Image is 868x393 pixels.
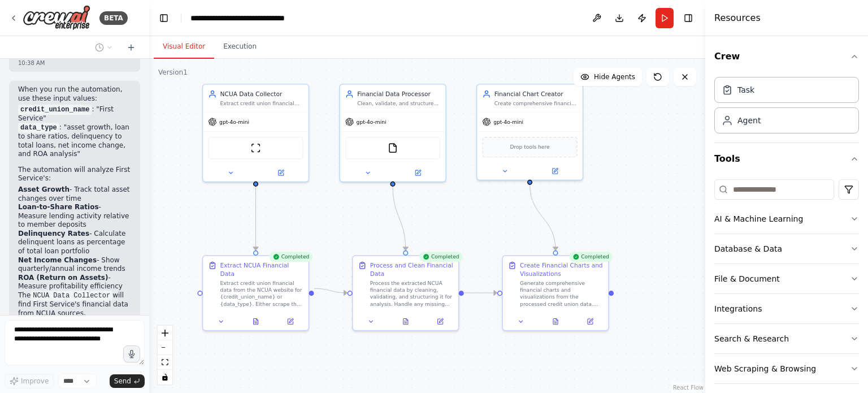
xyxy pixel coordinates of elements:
button: Open in side panel [426,317,455,327]
button: Hide Agents [574,68,642,86]
g: Edge from fbdc1181-3c68-4dc5-b672-46483a6b0499 to 7495f0b4-dba1-4fa4-97ec-1cf2374832fa [464,288,497,297]
button: Start a new chat [122,41,140,54]
h4: Resources [714,11,761,25]
button: Integrations [714,294,859,323]
button: Search & Research [714,324,859,353]
div: Crew [714,72,859,142]
strong: Asset Growth [18,185,70,193]
div: Integrations [714,303,762,314]
div: Process the extracted NCUA financial data by cleaning, validating, and structuring it for analysi... [370,280,453,308]
code: data_type [18,123,59,133]
li: : "First Service" [18,105,131,123]
div: Search & Research [714,333,789,344]
div: File & Document [714,273,780,284]
code: credit_union_name [18,105,92,115]
p: The will find First Service's financial data from NCUA sources, the will extract and calculate th... [18,291,131,390]
span: Improve [21,377,49,386]
button: Open in side panel [394,168,442,178]
div: Tools [714,175,859,393]
button: AI & Machine Learning [714,204,859,234]
div: Extract credit union financial data from the NCUA website by either scraping web content or downl... [220,100,303,107]
strong: Loan-to-Share Ratios [18,203,99,211]
div: Extract credit union financial data from the NCUA website for {credit_union_name} or {data_type}.... [220,280,303,308]
strong: Net Income Changes [18,256,97,264]
span: Send [114,377,131,386]
strong: Delinquency Rates [18,230,89,237]
div: Completed [419,252,463,262]
li: - Calculate delinquent loans as percentage of total loan portfolio [18,230,131,256]
button: Open in side panel [575,317,605,327]
button: Click to speak your automation idea [123,346,140,362]
button: Tools [714,143,859,175]
div: BETA [99,11,128,25]
button: Visual Editor [154,35,214,59]
div: Completed [569,252,613,262]
button: Open in side panel [531,166,579,176]
button: zoom out [158,340,172,355]
button: Open in side panel [257,168,305,178]
div: Process and Clean Financial Data [370,261,453,278]
div: Financial Data Processor [357,90,440,98]
p: The automation will analyze First Service's: [18,166,131,183]
div: Financial Data ProcessorClean, validate, and structure credit union financial data from CSV files... [339,84,446,182]
div: Version 1 [158,68,188,77]
div: NCUA Data CollectorExtract credit union financial data from the NCUA website by either scraping w... [202,84,309,182]
span: gpt-4o-mini [493,118,523,125]
div: Database & Data [714,243,782,254]
div: Create comprehensive financial charts and visualizations from processed credit union data, genera... [494,100,578,107]
div: Generate comprehensive financial charts and visualizations from the processed credit union data. ... [520,280,603,308]
code: NCUA Data Collector [31,291,112,301]
button: fit view [158,355,172,370]
div: Financial Chart Creator [494,90,578,98]
button: View output [537,317,574,327]
button: toggle interactivity [158,370,172,385]
strong: ROA (Return on Assets) [18,274,108,282]
button: Web Scraping & Browsing [714,354,859,383]
div: CompletedProcess and Clean Financial DataProcess the extracted NCUA financial data by cleaning, v... [352,255,459,331]
nav: breadcrumb [190,12,313,24]
li: : "asset growth, loan to share ratios, delinquency to total loans, net income change, and ROA ana... [18,123,131,159]
button: Execution [214,35,266,59]
div: Agent [737,115,761,126]
div: Clean, validate, and structure credit union financial data from CSV files or scraped content, ens... [357,100,440,107]
div: CompletedExtract NCUA Financial DataExtract credit union financial data from the NCUA website for... [202,255,309,331]
li: - Measure profitability efficiency [18,274,131,291]
button: zoom in [158,326,172,340]
div: 10:38 AM [18,59,131,67]
li: - Track total asset changes over time [18,185,131,203]
button: File & Document [714,264,859,293]
button: View output [388,317,424,327]
span: gpt-4o-mini [219,118,249,125]
a: React Flow attribution [673,385,704,391]
div: Extract NCUA Financial Data [220,261,303,278]
div: Create Financial Charts and Visualizations [520,261,603,278]
g: Edge from 7f671d4f-d037-442e-9bbe-828216b77873 to af4ff0e1-7b1e-48cc-b666-f7f78e92ade3 [251,186,260,251]
div: Financial Chart CreatorCreate comprehensive financial charts and visualizations from processed cr... [476,84,583,180]
button: View output [237,317,274,327]
button: Hide right sidebar [680,10,696,26]
img: ScrapeWebsiteTool [250,143,261,153]
button: Database & Data [714,234,859,264]
span: Drop tools here [510,143,549,152]
div: React Flow controls [158,326,172,385]
li: - Measure lending activity relative to member deposits [18,203,131,230]
span: Hide Agents [594,72,635,81]
img: Logo [23,5,90,31]
div: Task [737,84,754,96]
button: Send [110,374,145,388]
p: When you run the automation, use these input values: [18,85,131,103]
button: Crew [714,41,859,72]
li: - Show quarterly/annual income trends [18,256,131,274]
div: AI & Machine Learning [714,213,803,224]
button: Open in side panel [276,317,305,327]
button: Improve [5,374,54,388]
img: FileReadTool [388,143,398,153]
div: Web Scraping & Browsing [714,363,816,374]
g: Edge from af4ff0e1-7b1e-48cc-b666-f7f78e92ade3 to fbdc1181-3c68-4dc5-b672-46483a6b0499 [314,284,348,297]
div: NCUA Data Collector [220,90,303,98]
g: Edge from 55f95432-bdf2-4f8e-8990-c900ab23c744 to 7495f0b4-dba1-4fa4-97ec-1cf2374832fa [526,184,560,251]
button: Hide left sidebar [156,10,172,26]
span: gpt-4o-mini [357,118,387,125]
button: Switch to previous chat [90,41,118,54]
div: CompletedCreate Financial Charts and VisualizationsGenerate comprehensive financial charts and vi... [502,255,609,331]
